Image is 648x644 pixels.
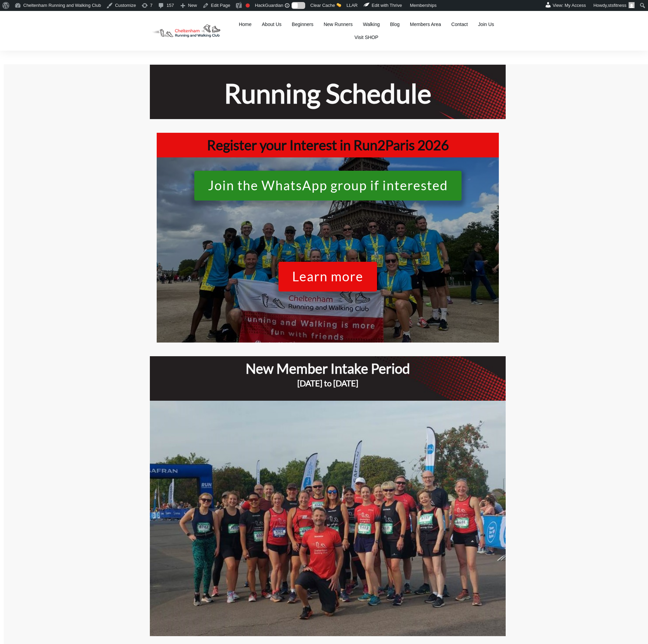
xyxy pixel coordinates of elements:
[278,262,377,292] a: Learn more
[324,20,353,29] a: New Runners
[292,269,363,287] span: Learn more
[451,20,468,29] a: Contact
[262,20,282,29] a: About Us
[337,3,341,7] img: 🧽
[153,360,502,377] h1: New Member Intake Period
[160,136,495,154] h1: Register your Interest in Run2Paris 2026
[239,20,251,29] a: Home
[157,76,498,111] h1: Running Schedule
[478,20,494,29] a: Join Us
[292,20,313,29] a: Beginners
[354,33,378,42] a: Visit SHOP
[208,178,448,196] span: Join the WhatsApp group if interested
[310,3,335,8] span: Clear Cache
[363,20,380,29] a: Walking
[410,20,441,29] a: Members Area
[246,3,250,8] div: Focus keyphrase not set
[153,377,502,397] h3: [DATE] to [DATE]
[146,20,226,42] img: Decathlon
[194,171,462,201] a: Join the WhatsApp group if interested
[390,20,400,29] a: Blog
[608,3,626,8] span: stsfitness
